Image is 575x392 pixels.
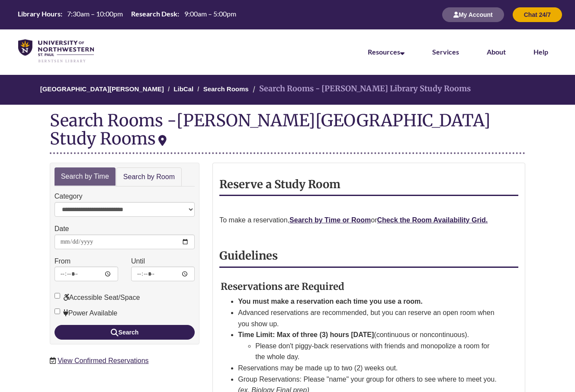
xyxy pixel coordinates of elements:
label: Date [55,223,69,235]
a: Check the Room Availability Grid. [377,216,488,224]
th: Library Hours: [14,9,64,19]
div: [PERSON_NAME][GEOGRAPHIC_DATA] Study Rooms [50,110,491,149]
strong: You must make a reservation each time you use a room. [238,298,423,305]
button: Search [55,325,195,340]
nav: Breadcrumb [50,75,526,105]
a: [GEOGRAPHIC_DATA][PERSON_NAME] [40,85,164,93]
th: Research Desk: [128,9,180,19]
strong: Time Limit: Max of three (3) hours [DATE] [238,331,374,338]
li: Search Rooms - [PERSON_NAME] Library Study Rooms [251,83,471,95]
img: UNWSP Library Logo [18,39,94,64]
strong: Reservations are Required [221,280,344,292]
button: My Account [442,7,504,22]
label: Power Available [55,308,118,319]
a: Chat 24/7 [513,11,562,18]
a: Resources [368,48,405,56]
span: 9:00am – 5:00pm [184,10,236,18]
li: Advanced reservations are recommended, but you can reserve an open room when you show up. [238,307,498,329]
a: Search by Room [116,167,182,187]
a: Services [432,48,459,56]
a: Search Rooms [203,85,249,93]
input: Accessible Seat/Space [55,293,60,299]
a: View Confirmed Reservations [58,357,148,364]
input: Power Available [55,308,60,314]
table: Hours Today [14,9,239,19]
li: Please don't piggy-back reservations with friends and monopolize a room for the whole day. [255,341,498,363]
strong: Reserve a Study Room [219,177,341,191]
a: Search by Time or Room [289,216,371,224]
label: From [55,256,71,267]
button: Chat 24/7 [513,7,562,22]
a: About [487,48,506,56]
li: (continuous or noncontinuous). [238,329,498,363]
a: My Account [442,11,504,18]
a: Search by Time [55,167,116,186]
li: Reservations may be made up to two (2) weeks out. [238,363,498,374]
strong: Guidelines [219,249,278,263]
a: LibCal [173,85,193,93]
label: Accessible Seat/Space [55,292,140,303]
p: To make a reservation, or [219,215,518,226]
label: Until [131,256,145,267]
div: Search Rooms - [50,111,526,154]
a: Help [533,48,548,56]
span: 7:30am – 10:00pm [67,10,123,18]
a: Hours Today [14,9,239,20]
label: Category [55,191,83,202]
